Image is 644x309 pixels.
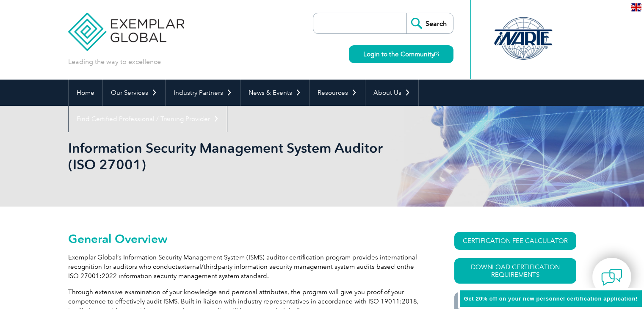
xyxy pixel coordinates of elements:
[166,80,240,106] a: Industry Partners
[454,232,576,250] a: CERTIFICATION FEE CALCULATOR
[454,258,576,284] a: Download Certification Requirements
[103,80,165,106] a: Our Services
[68,232,424,246] h2: General Overview
[68,253,424,281] p: Exemplar Global’s Information Security Management System (ISMS) auditor certification program pro...
[69,106,227,132] a: Find Certified Professional / Training Provider
[631,3,641,11] img: en
[240,80,309,106] a: News & Events
[177,263,218,270] span: external/third
[406,13,453,33] input: Search
[434,52,439,56] img: open_square.png
[601,267,622,288] img: contact-chat.png
[349,45,453,63] a: Login to the Community
[365,80,418,106] a: About Us
[464,295,638,302] span: Get 20% off on your new personnel certification application!
[68,57,161,66] p: Leading the way to excellence
[218,263,404,270] span: party information security management system audits based on
[68,140,393,173] h1: Information Security Management System Auditor (ISO 27001)
[69,80,102,106] a: Home
[310,80,365,106] a: Resources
